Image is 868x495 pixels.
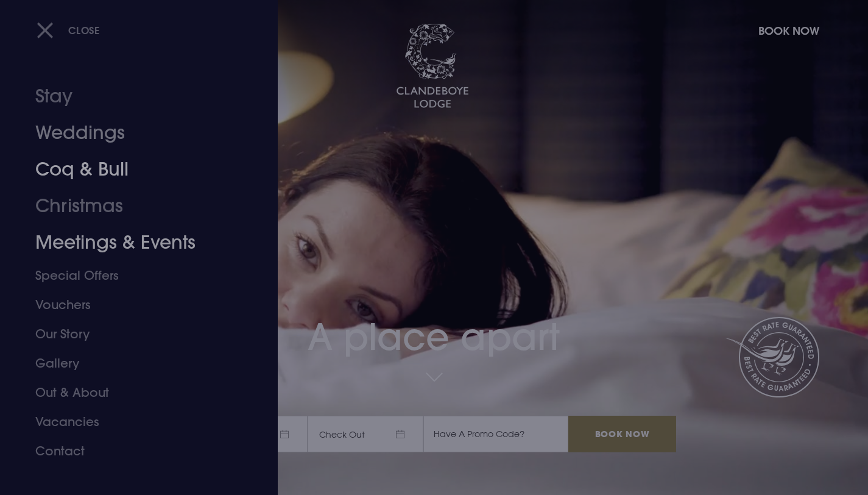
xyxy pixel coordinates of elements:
[68,24,100,37] span: Close
[35,407,228,436] a: Vacancies
[35,78,228,115] a: Stay
[35,290,228,319] a: Vouchers
[35,319,228,349] a: Our Story
[35,261,228,290] a: Special Offers
[35,224,228,261] a: Meetings & Events
[35,188,228,224] a: Christmas
[35,115,228,151] a: Weddings
[35,349,228,378] a: Gallery
[35,151,228,188] a: Coq & Bull
[35,436,228,466] a: Contact
[35,378,228,407] a: Out & About
[37,18,100,43] button: Close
